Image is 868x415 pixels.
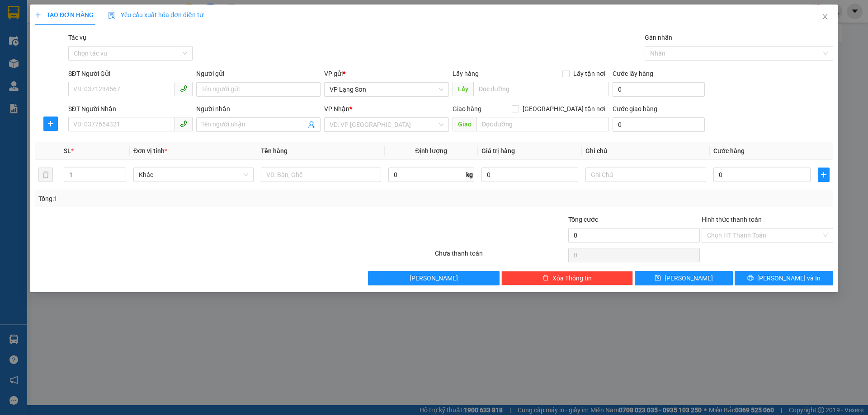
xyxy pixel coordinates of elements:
[330,83,443,96] span: VP Lạng Sơn
[502,271,633,285] button: deleteXóa Thông tin
[613,117,705,132] input: Cước giao hàng
[108,11,203,19] span: Yêu cầu xuất hóa đơn điện tử
[481,168,579,182] input: 0
[465,168,474,182] span: kg
[570,69,609,79] span: Lấy tận nơi
[635,271,733,285] button: save[PERSON_NAME]
[613,70,653,77] label: Cước lấy hàng
[68,34,86,41] label: Tác vụ
[261,147,288,154] span: Tên hàng
[568,216,598,223] span: Tổng cước
[43,117,58,131] button: plus
[747,275,754,282] span: printer
[582,142,710,160] th: Ghi chú
[35,11,94,19] span: TẠO ĐƠN HÀNG
[702,216,762,223] label: Hình thức thanh toán
[434,248,567,264] div: Chưa thanh toán
[308,121,316,128] span: user-add
[818,168,830,182] button: plus
[713,147,745,154] span: Cước hàng
[613,82,705,97] input: Cước lấy hàng
[812,5,838,30] button: Close
[139,168,248,182] span: Khác
[542,275,549,282] span: delete
[325,69,449,79] div: VP gửi
[453,117,476,131] span: Giao
[586,168,706,182] input: Ghi Chú
[38,168,53,182] button: delete
[68,104,193,114] div: SĐT Người Nhận
[180,85,187,92] span: phone
[453,70,479,77] span: Lấy hàng
[133,147,167,154] span: Đơn vị tính
[68,69,193,79] div: SĐT Người Gửi
[325,105,350,112] span: VP Nhận
[821,13,829,20] span: close
[453,82,473,96] span: Lấy
[261,168,381,182] input: VD: Bàn, Ghế
[415,147,448,154] span: Định lượng
[44,120,57,127] span: plus
[552,273,592,283] span: Xóa Thông tin
[476,117,609,131] input: Dọc đường
[180,120,187,127] span: phone
[818,171,829,178] span: plus
[196,104,321,114] div: Người nhận
[645,34,672,41] label: Gán nhãn
[481,147,515,154] span: Giá trị hàng
[196,69,321,79] div: Người gửi
[665,273,713,283] span: [PERSON_NAME]
[735,271,833,285] button: printer[PERSON_NAME] và In
[453,105,481,112] span: Giao hàng
[410,273,458,283] span: [PERSON_NAME]
[64,147,71,154] span: SL
[108,12,115,19] img: icon
[368,271,500,285] button: [PERSON_NAME]
[519,104,609,114] span: [GEOGRAPHIC_DATA] tận nơi
[655,275,661,282] span: save
[613,105,657,112] label: Cước giao hàng
[757,273,821,283] span: [PERSON_NAME] và In
[473,82,609,96] input: Dọc đường
[38,194,335,204] div: Tổng: 1
[35,12,41,18] span: plus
